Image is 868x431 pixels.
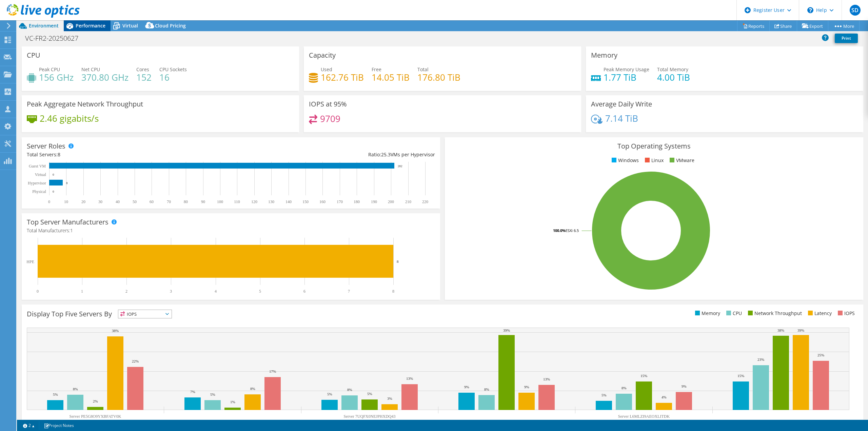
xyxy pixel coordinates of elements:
[405,199,411,204] text: 210
[643,157,664,164] li: Linux
[27,52,40,59] h3: CPU
[387,396,392,400] text: 3%
[170,289,172,294] text: 3
[797,21,828,31] a: Export
[234,199,240,204] text: 110
[39,74,74,81] h4: 156 GHz
[150,199,154,204] text: 60
[417,74,460,81] h4: 176.80 TiB
[850,5,861,16] span: SD
[769,21,797,31] a: Share
[184,199,188,204] text: 80
[53,190,54,193] text: 0
[66,181,68,185] text: 8
[371,199,377,204] text: 190
[450,142,858,150] h3: Top Operating Systems
[381,151,391,158] span: 25.3
[159,74,187,81] h4: 16
[217,199,223,204] text: 100
[309,100,347,108] h3: IOPS at 95%
[39,421,79,430] a: Project Notes
[27,142,65,150] h3: Server Roles
[122,22,138,29] span: Virtual
[81,74,129,81] h4: 370.80 GHz
[159,66,187,73] span: CPU Sockets
[132,359,139,363] text: 22%
[251,199,257,204] text: 120
[201,199,205,204] text: 90
[484,387,489,391] text: 8%
[309,52,336,59] h3: Capacity
[133,199,137,204] text: 50
[136,66,149,73] span: Cores
[321,66,332,73] span: Used
[337,199,343,204] text: 170
[388,199,394,204] text: 200
[70,227,73,234] span: 1
[285,199,292,204] text: 140
[657,74,690,81] h4: 4.00 TiB
[136,74,152,81] h4: 152
[662,395,667,399] text: 4%
[422,199,428,204] text: 220
[320,115,340,122] h4: 9709
[828,21,860,31] a: More
[797,328,804,332] text: 39%
[81,289,83,294] text: 1
[70,414,121,419] text: Server PE5G8O9YXBFATV0K
[53,392,58,396] text: 5%
[302,199,309,204] text: 150
[118,310,172,318] span: IOPS
[591,52,617,59] h3: Memory
[354,199,360,204] text: 180
[806,310,832,317] li: Latency
[618,414,670,419] text: Server L6MLZI9AEOXLITDK
[190,390,195,394] text: 7%
[622,386,627,390] text: 8%
[27,100,143,108] h3: Peak Aggregate Network Throughput
[112,329,119,333] text: 38%
[327,392,332,396] text: 5%
[81,199,85,204] text: 20
[22,35,89,42] h1: VC-FR2-20250627
[18,421,39,430] a: 2
[81,66,100,73] span: Net CPU
[524,385,529,389] text: 9%
[215,289,217,294] text: 4
[417,66,429,73] span: Total
[604,66,649,73] span: Peak Memory Usage
[553,228,566,233] tspan: 100.0%
[367,392,372,396] text: 5%
[398,164,402,168] text: 202
[269,369,276,373] text: 17%
[836,310,855,317] li: IOPS
[657,66,688,73] span: Total Memory
[27,227,435,234] h4: Total Manufacturers:
[682,384,687,388] text: 9%
[64,199,68,204] text: 10
[167,199,171,204] text: 70
[29,22,59,29] span: Environment
[693,310,720,317] li: Memory
[73,387,78,391] text: 8%
[29,164,46,169] text: Guest VM
[566,228,579,233] tspan: ESXi 6.5
[347,388,352,392] text: 8%
[48,199,50,204] text: 0
[125,289,127,294] text: 2
[230,400,235,404] text: 1%
[268,199,274,204] text: 130
[250,387,255,391] text: 8%
[259,289,261,294] text: 5
[40,115,99,122] h4: 2.46 gigabits/s
[303,289,305,294] text: 6
[58,151,60,158] span: 8
[605,115,638,122] h4: 7.14 TiB
[503,328,510,332] text: 39%
[640,374,647,378] text: 15%
[32,189,46,194] text: Physical
[372,74,410,81] h4: 14.05 TiB
[37,289,39,294] text: 0
[604,74,649,81] h4: 1.77 TiB
[319,199,325,204] text: 160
